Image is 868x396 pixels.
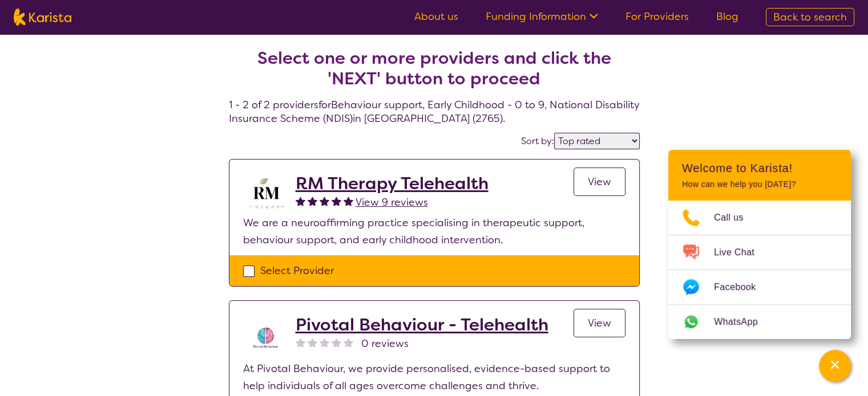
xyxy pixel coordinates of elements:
a: Web link opens in a new tab. [668,305,851,339]
img: b3hjthhf71fnbidirs13.png [243,173,289,214]
img: nonereviewstar [320,337,329,347]
img: fullstar [320,196,329,206]
img: nonereviewstar [296,337,305,347]
span: View 9 reviews [356,195,428,209]
div: Channel Menu [668,150,851,339]
a: For Providers [625,10,689,23]
p: We are a neuroaffirming practice specialising in therapeutic support, behaviour support, and earl... [243,214,625,248]
img: s8av3rcikle0tbnjpqc8.png [243,315,289,360]
a: Pivotal Behaviour - Telehealth [296,315,548,335]
img: fullstar [332,196,341,206]
img: nonereviewstar [344,337,353,347]
img: fullstar [296,196,305,206]
a: View [574,168,625,196]
span: WhatsApp [714,313,772,330]
p: At Pivotal Behaviour, we provide personalised, evidence-based support to help individuals of all ... [243,360,625,394]
img: Karista logo [14,9,71,26]
a: Back to search [766,8,854,26]
a: RM Therapy Telehealth [296,173,488,194]
img: nonereviewstar [332,337,341,347]
img: fullstar [344,196,353,206]
span: Back to search [773,10,847,24]
a: View 9 reviews [356,194,428,211]
h4: 1 - 2 of 2 providers for Behaviour support , Early Childhood - 0 to 9 , National Disability Insur... [229,21,640,125]
span: Live Chat [714,244,768,261]
img: fullstar [308,196,317,206]
a: Blog [716,10,738,23]
a: About us [414,10,458,23]
span: View [588,175,611,189]
button: Channel Menu [819,350,851,382]
h2: Select one or more providers and click the 'NEXT' button to proceed [243,48,626,89]
span: View [588,316,611,330]
span: 0 reviews [361,335,409,352]
p: How can we help you [DATE]? [682,179,837,189]
a: Funding Information [486,10,598,23]
img: nonereviewstar [308,337,317,347]
label: Sort by: [521,135,554,147]
ul: Choose channel [668,201,851,339]
h2: Welcome to Karista! [682,161,837,175]
span: Facebook [714,279,769,296]
a: View [574,309,625,337]
span: Call us [714,209,757,226]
